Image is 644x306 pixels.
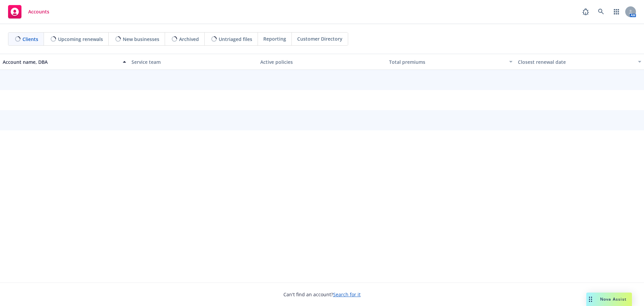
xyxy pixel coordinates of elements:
[219,36,252,43] span: Untriaged files
[3,58,119,65] div: Account name, DBA
[5,2,52,21] a: Accounts
[610,5,623,18] a: Switch app
[600,296,627,302] span: Nova Assist
[515,54,644,70] button: Closest renewal date
[179,36,199,43] span: Archived
[283,291,361,298] span: Can't find an account?
[28,9,49,14] span: Accounts
[58,36,103,43] span: Upcoming renewals
[297,35,342,42] span: Customer Directory
[129,54,258,70] button: Service team
[586,293,595,306] div: Drag to move
[389,58,505,65] div: Total premiums
[131,58,255,65] div: Service team
[579,5,592,18] a: Report a Bug
[123,36,159,43] span: New businesses
[333,291,361,298] a: Search for it
[594,5,608,18] a: Search
[258,54,386,70] button: Active policies
[260,58,384,65] div: Active policies
[518,58,634,65] div: Closest renewal date
[586,293,632,306] button: Nova Assist
[22,36,38,43] span: Clients
[386,54,515,70] button: Total premiums
[263,35,286,42] span: Reporting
